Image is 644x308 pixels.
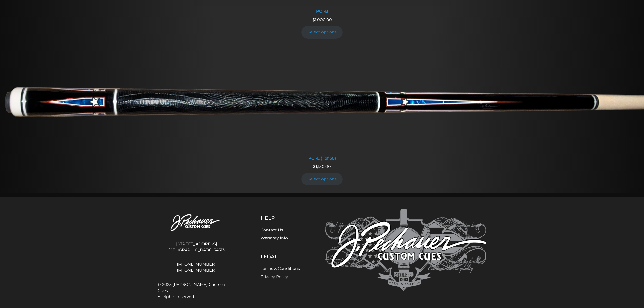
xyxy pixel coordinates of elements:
img: Pechauer Custom Cues [158,209,235,237]
img: Pechauer Custom Cues [325,209,486,291]
a: Contact Us [261,228,283,232]
h5: Legal [261,253,300,260]
div: PC1-B [194,9,450,14]
span: $ [312,17,315,22]
h5: Help [261,215,300,221]
span: 1,000.00 [312,17,332,22]
a: [PHONE_NUMBER] [158,261,235,267]
span: $ [313,164,316,169]
span: © 2025 [PERSON_NAME] Custom Cues All rights reserved. [158,282,235,300]
a: Privacy Policy [261,274,288,279]
a: Warranty Info [261,236,288,241]
address: [STREET_ADDRESS] [GEOGRAPHIC_DATA], 54313 [158,239,235,255]
a: Add to cart: “PC1-B” [301,26,343,38]
a: Add to cart: “PC1-L (1 of 50)” [301,173,343,185]
span: 1,150.00 [313,164,331,169]
a: Terms & Conditions [261,266,300,271]
a: [PHONE_NUMBER] [158,267,235,273]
